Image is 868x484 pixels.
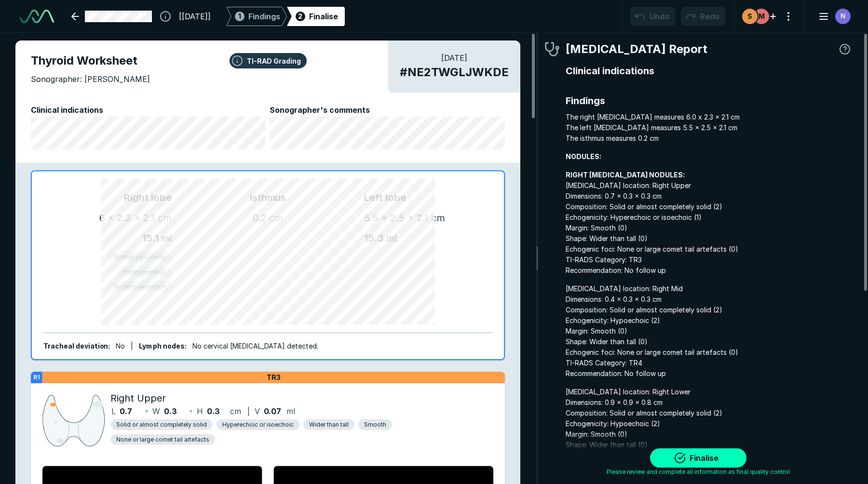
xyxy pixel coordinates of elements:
[55,190,172,205] span: Right lobe
[116,435,209,444] span: None or large comet tail artefacts
[759,11,765,21] span: M
[400,64,509,81] span: # NE2TWGLJWKDE
[309,420,349,429] span: Wider than tall
[754,9,769,24] div: avatar-name
[270,104,505,116] span: Sonographer's comments
[139,342,187,350] span: Lymph nodes :
[192,342,318,350] span: No cervical [MEDICAL_DATA] detected.
[255,405,260,417] span: V
[742,9,758,24] div: avatar-name
[116,420,206,429] span: Solid or almost completely solid
[230,405,241,417] span: cm
[269,212,283,224] span: cm
[179,11,211,22] span: [[DATE]]
[309,11,338,22] div: Finalise
[566,112,853,144] span: The right [MEDICAL_DATA] measures 6.0 x 2.3 x 2.1 cm The left [MEDICAL_DATA] measures 5.5 x 2.5 x...
[566,387,853,482] span: [MEDICAL_DATA] location: Right Lower Dimensions: 0.9 x 0.9 x 0.8 cm Composition: Solid or almost ...
[226,7,287,26] div: 1Findings
[253,212,267,224] span: 0.2
[835,9,851,24] div: avatar-name
[386,232,397,244] span: ml
[15,6,58,27] a: See-Mode Logo
[31,104,266,116] span: Clinical indications
[566,64,853,78] span: Clinical indications
[364,420,386,429] span: Smooth
[207,405,220,417] span: 0.3
[230,53,307,68] button: TI-RAD Grading
[33,374,40,381] strong: R1
[566,283,853,379] span: [MEDICAL_DATA] location: Right Mid Dimensions: 0.4 x 0.3 x 0.3 cm Composition: Solid or almost co...
[19,10,54,23] img: See-Mode Logo
[267,373,281,382] span: TR3
[681,7,725,26] button: Redo
[566,40,707,58] span: [MEDICAL_DATA] Report
[131,341,133,352] div: |
[161,232,172,244] span: ml
[286,405,295,417] span: ml
[298,11,302,21] span: 2
[364,212,428,224] span: 5.5 x 2.5 x 2.1
[42,393,105,449] img: mjnw5AAAAAZJREFUAwC7IaNuar4tVwAAAABJRU5ErkJggg==
[142,232,159,244] span: 15.1
[431,212,445,224] span: cm
[43,342,110,350] span: Tracheal deviation :
[197,405,203,417] span: H
[264,405,282,417] span: 0.07
[114,253,166,261] span: Normal vascularity
[99,212,155,224] span: 6 x 2.3 x 2.1
[172,190,364,205] span: Isthmus
[364,190,481,205] span: Left lobe
[566,94,853,108] span: Findings
[31,73,150,85] span: Sonographer: [PERSON_NAME]
[111,405,116,417] span: L
[841,11,845,21] span: N
[630,7,675,26] button: Undo
[566,170,853,276] span: [MEDICAL_DATA] location: Right Upper Dimensions: 0.7 x 0.3 x 0.3 cm Composition: Solid or almost ...
[248,11,280,22] span: Findings
[158,212,172,224] span: cm
[607,468,790,476] span: Please review and complete all information as final quality control
[152,405,160,417] span: W
[812,7,853,26] button: avatar-name
[566,152,601,161] strong: NODULES:
[364,232,384,244] span: 15.3
[120,405,132,417] span: 0.7
[31,52,505,69] span: Thyroid Worksheet
[247,406,250,416] span: |
[566,171,685,179] strong: RIGHT [MEDICAL_DATA] NODULES:
[122,267,166,276] span: Heterogeneous
[238,11,241,21] span: 1
[110,391,166,405] span: Right Upper
[400,52,509,64] span: [DATE]
[164,405,177,417] span: 0.3
[222,420,294,429] span: Hyperechoic or isoechoic
[287,7,345,26] div: 2Finalise
[747,11,752,21] span: S
[650,448,746,468] button: Finalise
[114,282,166,291] span: No retro extension
[116,341,125,352] div: No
